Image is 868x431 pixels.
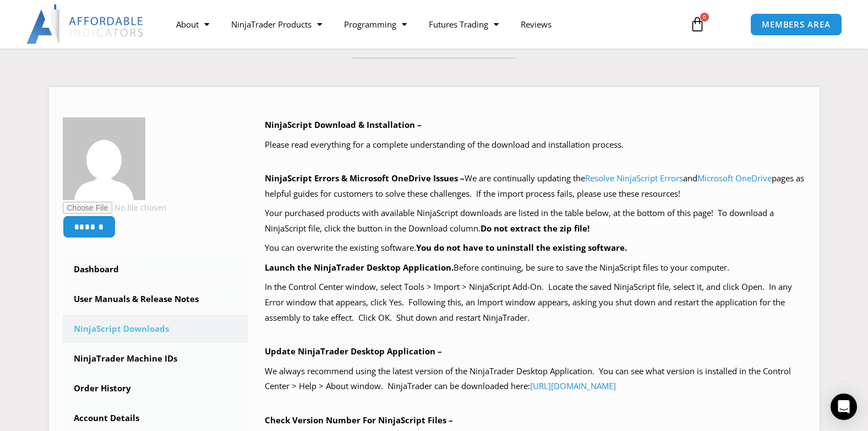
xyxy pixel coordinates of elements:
[265,364,806,395] p: We always recommend using the latest version of the NinjaTrader Desktop Application. You can see ...
[700,13,709,21] span: 0
[63,374,249,403] a: Order History
[220,12,333,37] a: NinjaTrader Products
[265,346,442,357] b: Update NinjaTrader Desktop Application –
[265,260,806,276] p: Before continuing, be sure to save the NinjaScript files to your computer.
[418,12,510,37] a: Futures Trading
[585,173,683,184] a: Resolve NinjaScript Errors
[265,206,806,236] p: Your purchased products with available NinjaScript downloads are listed in the table below, at th...
[63,285,249,314] a: User Manuals & Release Notes
[265,414,453,425] b: Check Version Number For NinjaScript Files –
[165,12,678,37] nav: Menu
[510,12,563,37] a: Reviews
[63,117,145,200] img: 7db3128c115a43f694adce31e78a6ad4d66e6ab2b04fb6ef6034ada9df84ea3c
[265,279,806,326] p: In the Control Center window, select Tools > Import > NinjaScript Add-On. Locate the saved NinjaS...
[416,242,627,253] b: You do not have to uninstall the existing software.
[697,173,772,184] a: Microsoft OneDrive
[63,344,249,373] a: NinjaTrader Machine IDs
[165,12,220,37] a: About
[63,315,249,343] a: NinjaScript Downloads
[265,119,422,130] b: NinjaScript Download & Installation –
[762,20,831,29] span: MEMBERS AREA
[750,13,842,36] a: MEMBERS AREA
[333,12,418,37] a: Programming
[63,255,249,284] a: Dashboard
[831,394,857,420] div: Open Intercom Messenger
[530,380,616,391] a: [URL][DOMAIN_NAME]
[673,8,722,40] a: 0
[26,4,145,44] img: LogoAI | Affordable Indicators – NinjaTrader
[265,137,806,153] p: Please read everything for a complete understanding of the download and installation process.
[265,240,806,256] p: You can overwrite the existing software.
[265,262,454,273] b: Launch the NinjaTrader Desktop Application.
[265,171,806,202] p: We are continually updating the and pages as helpful guides for customers to solve these challeng...
[265,173,465,184] b: NinjaScript Errors & Microsoft OneDrive Issues –
[481,223,589,234] b: Do not extract the zip file!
